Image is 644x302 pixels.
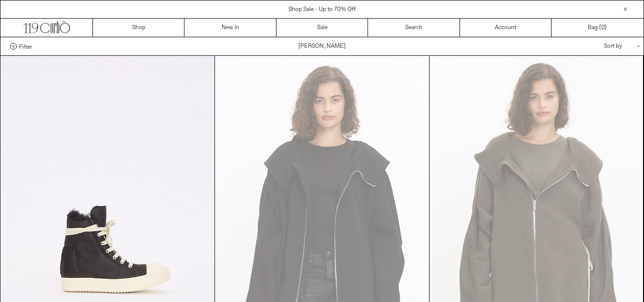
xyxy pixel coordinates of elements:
span: 0 [601,24,604,31]
a: Search [368,19,460,37]
a: Bag () [552,19,643,37]
a: Shop Sale - Up to 70% Off [288,6,356,13]
a: New In [184,19,276,37]
span: ) [601,23,606,32]
span: Filter [19,43,32,50]
a: Account [460,19,552,37]
a: Sale [276,19,368,37]
div: Sort by [548,37,634,55]
a: Shop [93,19,184,37]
